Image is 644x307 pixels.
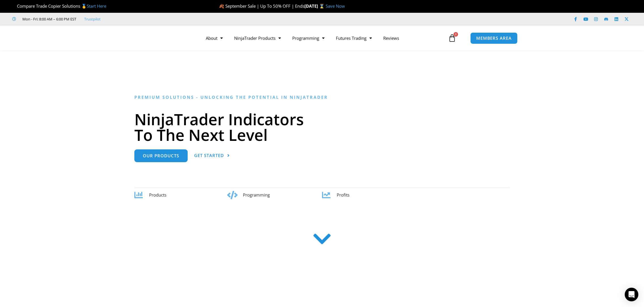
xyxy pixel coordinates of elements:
[330,32,378,45] a: Futures Trading
[440,30,465,46] a: 0
[134,95,510,100] h6: Premium Solutions - Unlocking the Potential in NinjaTrader
[194,149,230,162] a: Get Started
[287,32,330,45] a: Programming
[119,28,180,48] img: LogoAI | Affordable Indicators – NinjaTrader
[219,3,304,9] span: 🍂 September Sale | Up To 50% OFF | Ends
[149,192,166,198] span: Products
[243,192,270,198] span: Programming
[194,153,224,158] span: Get Started
[337,192,349,198] span: Profits
[304,3,326,9] strong: [DATE] ⌛
[21,16,76,22] span: Mon - Fri: 8:00 AM – 6:00 PM EST
[143,154,179,158] span: Our Products
[200,32,228,45] a: About
[454,32,458,37] span: 0
[134,111,510,143] h1: NinjaTrader Indicators To The Next Level
[134,149,188,162] a: Our Products
[12,4,17,8] img: 🏆
[625,288,638,301] div: Open Intercom Messenger
[326,3,345,9] a: Save Now
[476,36,512,40] span: MEMBERS AREA
[12,3,106,9] span: Compare Trade Copier Solutions 🥇
[228,32,287,45] a: NinjaTrader Products
[84,16,101,22] a: Trustpilot
[87,3,106,9] a: Start Here
[200,32,447,45] nav: Menu
[378,32,405,45] a: Reviews
[470,32,518,44] a: MEMBERS AREA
